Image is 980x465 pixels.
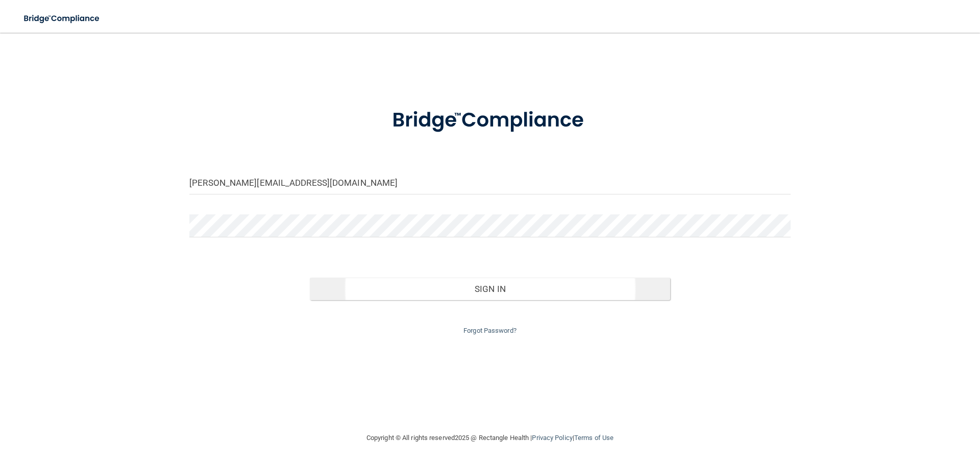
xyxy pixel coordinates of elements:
iframe: Drift Widget Chat Controller [803,393,968,433]
a: Privacy Policy [532,434,572,442]
a: Forgot Password? [463,327,517,334]
a: Terms of Use [574,434,614,442]
button: Sign In [310,278,671,300]
input: Email [189,172,791,194]
img: bridge_compliance_login_screen.278c3ca4.svg [15,8,109,29]
img: bridge_compliance_login_screen.278c3ca4.svg [371,94,609,147]
div: Copyright © All rights reserved 2025 @ Rectangle Health | | [304,422,676,454]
